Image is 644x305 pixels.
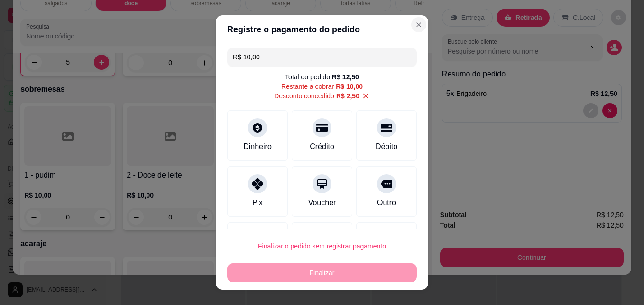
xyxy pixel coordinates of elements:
[310,141,334,152] div: Crédito
[243,141,272,152] div: Dinheiro
[233,48,411,67] input: Ex.: hambúrguer de cordeiro
[252,197,263,209] div: Pix
[274,91,359,101] div: Desconto concedido
[336,91,359,101] div: R$ 2,50
[377,197,396,209] div: Outro
[216,15,428,44] header: Registre o pagamento do pedido
[285,72,359,82] div: Total do pedido
[281,82,363,91] div: Restante a cobrar
[376,141,397,152] div: Débito
[332,72,359,82] div: R$ 12,50
[336,82,363,91] div: R$ 10,00
[308,197,336,209] div: Voucher
[227,237,417,256] button: Finalizar o pedido sem registrar pagamento
[411,17,426,32] button: Close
